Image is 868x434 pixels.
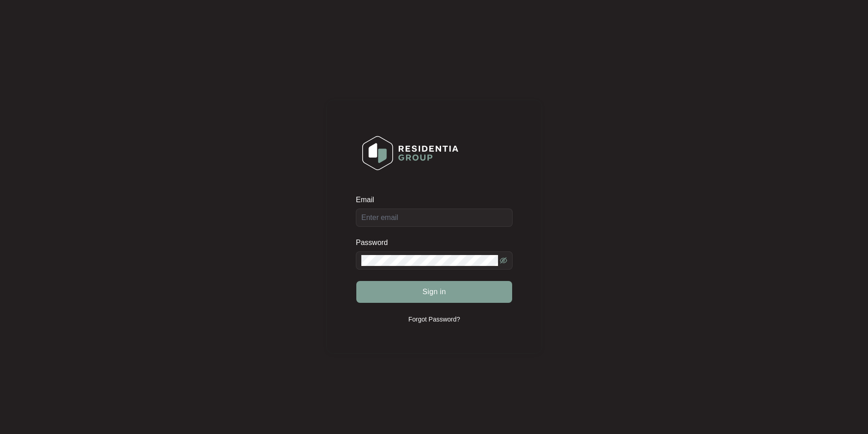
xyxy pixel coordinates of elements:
[422,286,446,297] span: Sign in
[356,130,464,176] img: Login Logo
[356,209,513,227] input: Email
[361,255,498,266] input: Password
[356,281,512,303] button: Sign in
[408,315,460,324] p: Forgot Password?
[356,238,395,247] label: Password
[356,195,380,204] label: Email
[500,257,507,264] span: eye-invisible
